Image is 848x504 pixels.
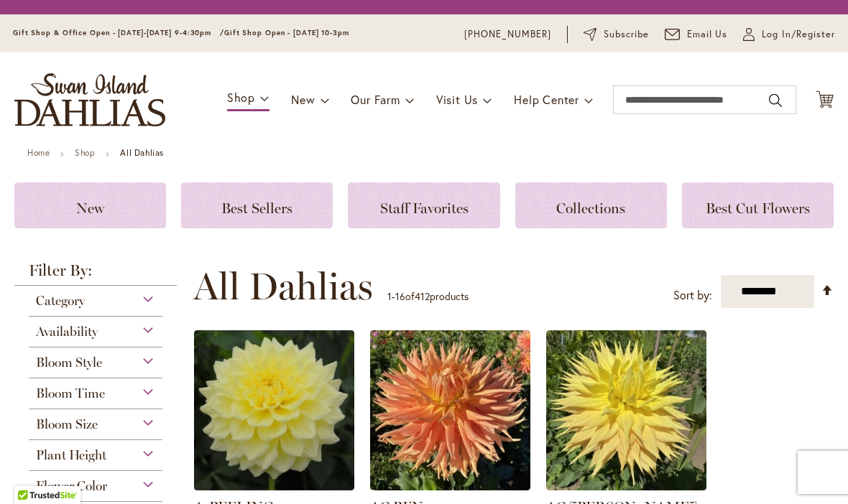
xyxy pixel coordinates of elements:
strong: All Dahlias [120,147,164,158]
span: Shop [227,90,255,105]
img: AC Jeri [546,330,706,490]
a: Subscribe [584,27,649,42]
a: Best Cut Flowers [682,182,834,228]
span: New [76,200,104,217]
span: All Dahlias [193,265,373,308]
span: Best Cut Flowers [706,200,810,217]
span: Gift Shop Open - [DATE] 10-3pm [224,28,349,37]
a: store logo [14,73,165,126]
span: Our Farm [351,92,400,107]
a: Best Sellers [181,182,333,228]
a: Collections [515,182,667,228]
img: AC BEN [370,330,530,490]
strong: Filter By: [14,263,177,286]
span: Collections [556,200,625,217]
span: 1 [387,289,392,303]
a: New [14,182,166,228]
img: A-Peeling [194,330,354,490]
span: Subscribe [604,27,649,42]
span: Bloom Style [36,355,102,370]
a: Home [27,147,50,158]
a: Email Us [665,27,728,42]
a: [PHONE_NUMBER] [464,27,551,42]
span: Category [36,293,85,309]
span: Bloom Size [36,416,98,432]
a: AC BEN [370,480,530,493]
span: Bloom Time [36,386,105,401]
span: Log In/Register [762,27,835,42]
iframe: Launch Accessibility Center [11,453,51,493]
span: Best Sellers [221,200,292,217]
span: Gift Shop & Office Open - [DATE]-[DATE] 9-4:30pm / [13,28,224,37]
a: A-Peeling [194,480,354,493]
span: Plant Height [36,447,106,463]
span: 412 [415,289,430,303]
span: Help Center [514,92,579,107]
span: Availability [36,324,98,340]
span: Staff Favorites [380,200,469,217]
label: Sort by: [673,282,712,309]
a: Shop [75,147,95,158]
span: New [291,92,315,107]
a: AC Jeri [546,480,706,493]
a: Log In/Register [743,27,835,42]
span: 16 [395,289,405,303]
span: Email Us [687,27,728,42]
p: - of products [387,285,469,308]
span: Visit Us [436,92,478,107]
button: Search [769,89,782,112]
a: Staff Favorites [348,182,499,228]
span: Flower Color [36,478,107,494]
